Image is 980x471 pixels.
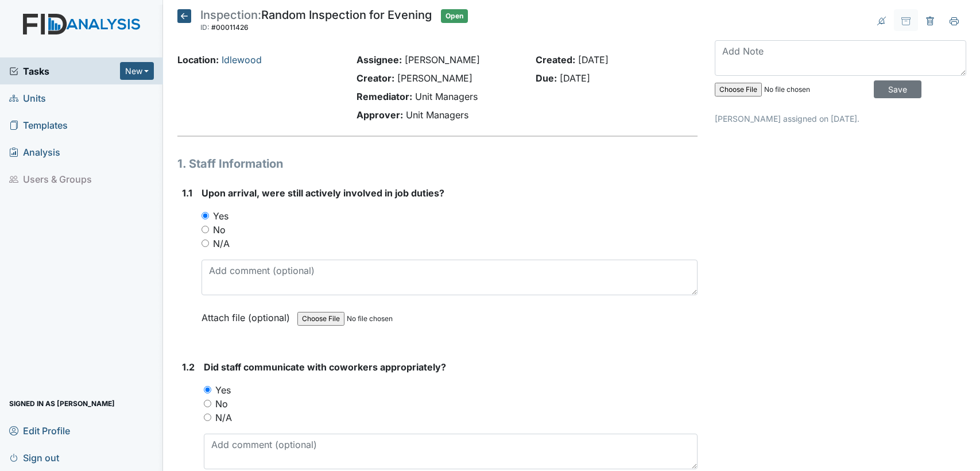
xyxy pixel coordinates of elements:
[578,54,609,65] span: [DATE]
[9,89,46,107] span: Units
[202,240,209,247] input: N/A
[9,395,115,412] span: Signed in as [PERSON_NAME]
[177,54,219,65] strong: Location:
[213,237,230,250] label: N/A
[215,383,231,397] label: Yes
[213,223,226,237] label: No
[213,209,228,223] label: Yes
[397,72,472,84] span: [PERSON_NAME]
[182,186,192,200] label: 1.1
[204,414,211,421] input: N/A
[177,155,698,172] h1: 1. Staff Information
[9,422,70,439] span: Edit Profile
[204,386,211,393] input: Yes
[120,62,154,80] button: New
[405,54,480,65] span: [PERSON_NAME]
[441,9,468,23] span: Open
[215,411,232,424] label: N/A
[215,397,228,411] label: No
[357,91,412,102] strong: Remediator:
[874,80,921,98] input: Save
[9,116,68,134] span: Templates
[211,23,249,32] span: #00011426
[715,113,966,125] p: [PERSON_NAME] assigned on [DATE].
[536,54,575,65] strong: Created:
[204,400,211,407] input: No
[200,23,210,32] span: ID:
[222,54,262,65] a: Idlewood
[536,72,557,84] strong: Due:
[202,304,295,325] label: Attach file (optional)
[357,72,394,84] strong: Creator:
[202,187,444,199] span: Upon arrival, were still actively involved in job duties?
[415,91,478,102] span: Unit Managers
[9,449,59,466] span: Sign out
[182,360,195,374] label: 1.2
[560,72,590,84] span: [DATE]
[202,212,209,219] input: Yes
[202,226,209,233] input: No
[200,8,261,22] span: Inspection:
[357,54,402,65] strong: Assignee:
[200,9,432,34] div: Random Inspection for Evening
[9,143,60,161] span: Analysis
[357,109,403,121] strong: Approver:
[204,361,446,373] span: Did staff communicate with coworkers appropriately?
[406,109,468,121] span: Unit Managers
[9,64,120,78] a: Tasks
